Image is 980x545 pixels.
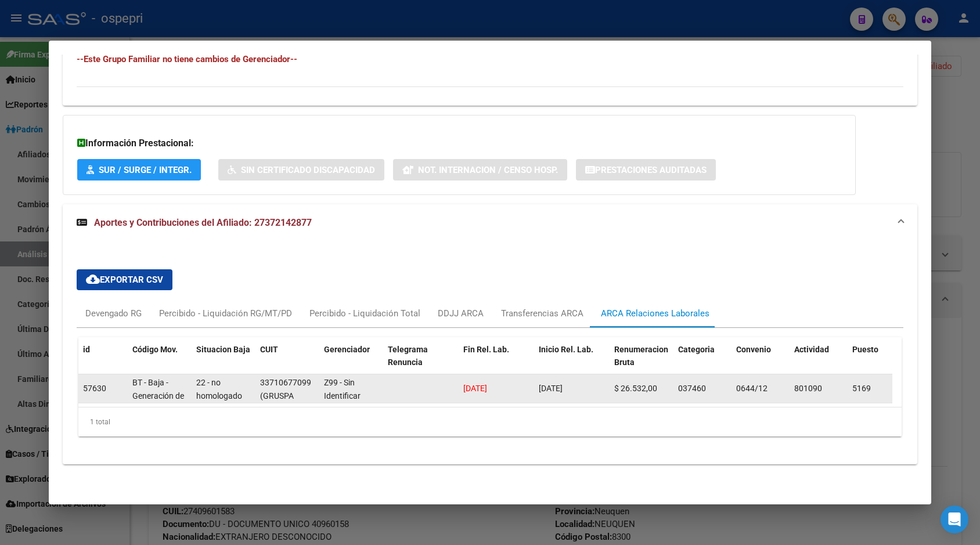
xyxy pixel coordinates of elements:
div: Devengado RG [85,307,142,320]
span: Sin Certificado Discapacidad [241,165,375,175]
button: Sin Certificado Discapacidad [218,159,384,181]
span: (GRUSPA SEGURIDAD SRL S. R. L.) [260,391,304,427]
datatable-header-cell: Convenio [732,337,790,388]
span: Código Mov. [132,345,178,354]
h4: --Este Grupo Familiar no tiene cambios de Gerenciador-- [77,53,903,66]
span: Exportar CSV [86,275,163,285]
div: ARCA Relaciones Laborales [601,307,709,320]
div: 33710677099 [260,376,311,389]
span: 57630 [83,384,106,393]
span: 5169 [852,384,871,393]
span: CUIT [260,345,278,354]
mat-expansion-panel-header: Aportes y Contribuciones del Afiliado: 27372142877 [63,204,917,241]
span: $ 26.532,00 [614,384,657,393]
datatable-header-cell: Inicio Rel. Lab. [534,337,610,388]
div: DDJJ ARCA [438,307,484,320]
datatable-header-cell: id [78,337,128,388]
span: 801090 [794,384,822,393]
datatable-header-cell: Renumeracion Bruta [610,337,673,388]
div: Percibido - Liquidación RG/MT/PD [159,307,292,320]
datatable-header-cell: CUIT [255,337,319,388]
datatable-header-cell: Telegrama Renuncia [383,337,459,388]
div: Aportes y Contribuciones del Afiliado: 27372142877 [63,241,917,464]
span: Actividad [794,345,829,354]
mat-icon: cloud_download [86,272,100,286]
button: SUR / SURGE / INTEGR. [77,159,201,181]
datatable-header-cell: Actividad [790,337,848,388]
span: Inicio Rel. Lab. [539,345,593,354]
span: Z99 - Sin Identificar [324,378,361,400]
span: 0644/12 [736,384,768,393]
datatable-header-cell: Categoria [673,337,732,388]
div: Open Intercom Messenger [941,506,968,533]
span: Situacion Baja [196,345,250,354]
datatable-header-cell: Gerenciador [319,337,383,388]
datatable-header-cell: Situacion Baja [192,337,255,388]
datatable-header-cell: Código Mov. [128,337,192,388]
span: SUR / SURGE / INTEGR. [99,165,192,175]
h3: Información Prestacional: [77,136,841,150]
button: Exportar CSV [77,269,172,290]
div: 1 total [78,407,901,436]
span: Not. Internacion / Censo Hosp. [418,165,558,175]
span: id [83,345,90,354]
span: BT - Baja - Generación de Clave [132,378,184,414]
button: Prestaciones Auditadas [576,159,716,181]
span: Gerenciador [324,345,370,354]
span: 22 - no homologado [196,378,242,400]
span: Telegrama Renuncia [388,345,428,367]
span: [DATE] [539,384,563,393]
span: 037460 [678,384,706,393]
span: Renumeracion Bruta [614,345,668,367]
span: Aportes y Contribuciones del Afiliado: 27372142877 [94,217,312,228]
span: Categoria [678,345,715,354]
div: Percibido - Liquidación Total [309,307,420,320]
span: Prestaciones Auditadas [595,165,707,175]
span: Fin Rel. Lab. [463,345,509,354]
datatable-header-cell: Fin Rel. Lab. [459,337,534,388]
div: Transferencias ARCA [501,307,583,320]
button: Not. Internacion / Censo Hosp. [393,159,567,181]
span: Puesto [852,345,878,354]
span: Convenio [736,345,771,354]
datatable-header-cell: Puesto [848,337,906,388]
span: [DATE] [463,384,487,393]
